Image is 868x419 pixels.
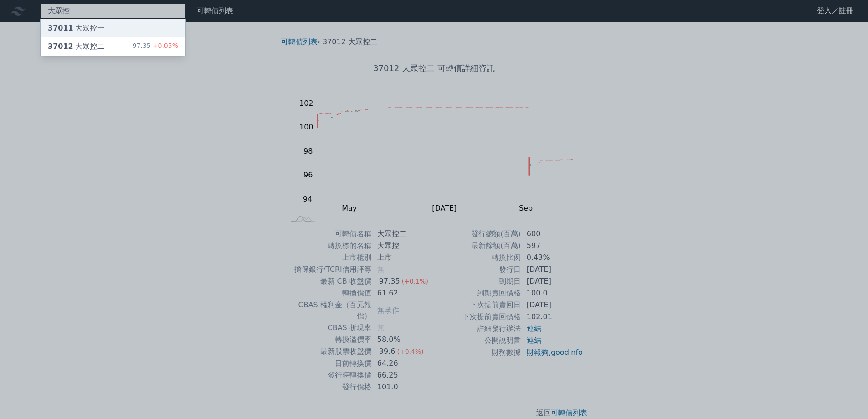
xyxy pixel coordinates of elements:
[41,19,185,37] a: 37011大眾控一
[41,37,185,56] a: 37012大眾控二 97.35+0.05%
[151,42,178,49] span: +0.05%
[822,375,868,419] div: 聊天小工具
[48,23,104,34] div: 大眾控一
[822,375,868,419] iframe: Chat Widget
[48,24,73,32] span: 37011
[133,41,178,52] div: 97.35
[48,41,104,52] div: 大眾控二
[48,42,73,51] span: 37012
